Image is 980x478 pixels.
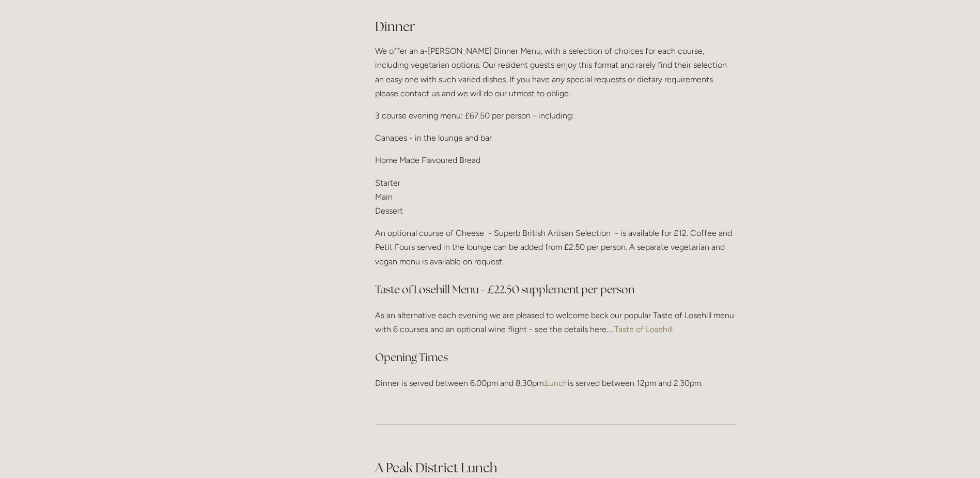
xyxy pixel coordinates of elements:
[375,308,737,336] p: As an alternative each evening we are pleased to welcome back our popular Taste of Losehill menu ...
[375,153,737,167] p: Home Made Flavoured Bread
[375,176,737,218] p: Starter Main Dessert
[375,459,737,477] h2: A Peak District Lunch
[375,226,737,268] p: An optional course of Cheese - Superb British Artisan Selection - is available for £12. Coffee an...
[375,376,737,390] p: Dinner is served between 6.00pm and 8.30pm. is served between 12pm and 2.30pm.
[375,131,737,145] p: Canapes - in the lounge and bar
[375,44,737,100] p: We offer an a-[PERSON_NAME] Dinner Menu, with a selection of choices for each course, including v...
[375,109,737,123] p: 3 course evening menu: £67.50 per person - including:
[545,378,568,388] a: Lunch
[614,324,673,334] a: Taste of Losehill
[375,279,737,300] h3: Taste of Losehill Menu - £22.50 supplement per person
[375,18,737,36] h2: Dinner
[375,347,737,368] h3: Opening Times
